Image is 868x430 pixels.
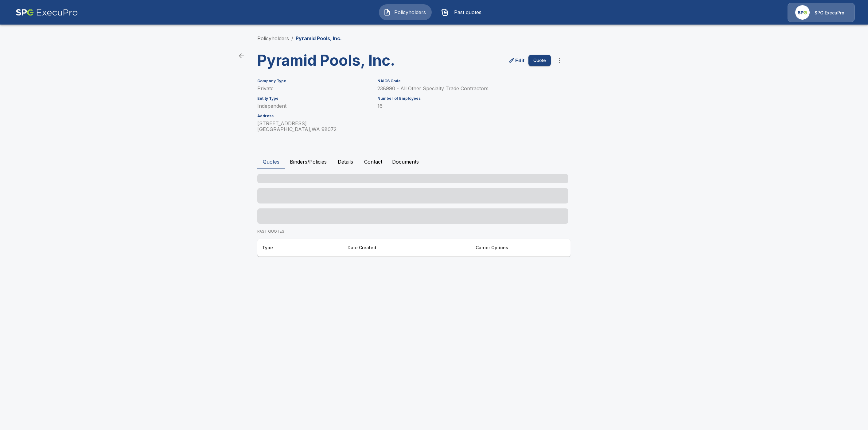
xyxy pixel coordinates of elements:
[257,121,370,132] p: [STREET_ADDRESS] [GEOGRAPHIC_DATA] , WA 98072
[788,3,855,22] a: Agency IconSPG ExecuPro
[359,154,387,169] button: Contact
[507,56,526,65] a: edit
[383,9,391,16] img: Policyholders Icon
[393,9,427,16] span: Policyholders
[553,54,566,67] button: more
[257,35,289,41] a: Policyholders
[257,114,370,118] h6: Address
[379,4,432,20] button: Policyholders IconPolicyholders
[257,103,370,109] p: Independent
[257,154,285,169] button: Quotes
[795,5,810,20] img: Agency Icon
[235,50,247,62] a: back
[296,35,342,42] p: Pyramid Pools, Inc.
[257,239,343,257] th: Type
[515,57,525,64] p: Edit
[377,79,551,83] h6: NAICS Code
[16,3,78,22] img: AA Logo
[815,10,844,16] p: SPG ExecuPro
[332,154,359,169] button: Details
[291,35,293,42] li: /
[257,79,370,83] h6: Company Type
[257,86,370,91] p: Private
[387,154,424,169] button: Documents
[257,35,342,42] nav: breadcrumb
[285,154,332,169] button: Binders/Policies
[343,239,471,257] th: Date Created
[377,103,551,109] p: 16
[257,154,611,169] div: policyholder tabs
[377,96,551,101] h6: Number of Employees
[377,86,551,91] p: 238990 - All Other Specialty Trade Contractors
[451,9,485,16] span: Past quotes
[471,239,570,257] th: Carrier Options
[257,52,409,69] h3: Pyramid Pools, Inc.
[257,239,570,257] table: responsive table
[437,4,489,20] button: Past quotes IconPast quotes
[257,229,570,234] p: PAST QUOTES
[441,9,449,16] img: Past quotes Icon
[528,55,551,66] button: Quote
[257,96,370,101] h6: Entity Type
